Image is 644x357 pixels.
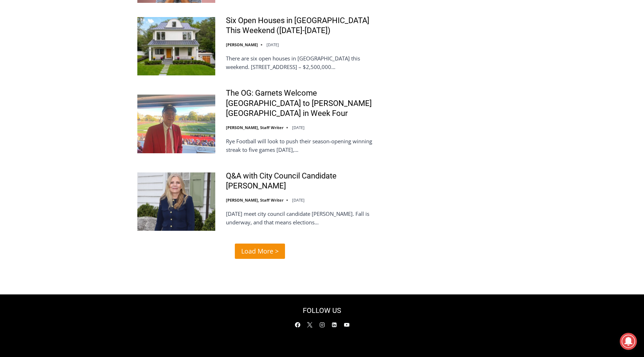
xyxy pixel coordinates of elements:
[226,171,382,191] a: Q&A with City Council Candidate [PERSON_NAME]
[226,16,382,36] a: Six Open Houses in [GEOGRAPHIC_DATA] This Weekend ([DATE]-[DATE])
[266,42,279,47] time: [DATE]
[235,244,285,259] a: Load More >
[226,88,382,119] a: The OG: Garnets Welcome [GEOGRAPHIC_DATA] to [PERSON_NAME][GEOGRAPHIC_DATA] in Week Four
[226,54,382,71] p: There are six open houses in [GEOGRAPHIC_DATA] this weekend. [STREET_ADDRESS] – $2,500,000…
[226,137,382,154] p: Rye Football will look to push their season-opening winning streak to five games [DATE],…
[317,319,327,330] a: Instagram
[137,17,215,75] img: Six Open Houses in Rye This Weekend (October 4-5)
[292,125,305,130] time: [DATE]
[226,125,284,130] a: [PERSON_NAME], Staff Writer
[241,246,279,256] span: Load More >
[226,209,382,227] p: [DATE] meet city council candidate [PERSON_NAME]. Fall is underway, and that means elections…
[137,95,215,153] img: The OG: Garnets Welcome Yorktown to Nugent Stadium in Week Four
[292,197,305,203] time: [DATE]
[329,319,340,330] a: Linkedin
[292,319,303,330] a: Facebook
[305,319,315,330] a: X
[226,42,258,47] a: [PERSON_NAME]
[262,305,382,316] h2: FOLLOW US
[137,172,215,231] img: Q&A with City Council Candidate Maria Tufvesson Shuck
[226,197,284,203] a: [PERSON_NAME], Staff Writer
[341,319,352,330] a: YouTube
